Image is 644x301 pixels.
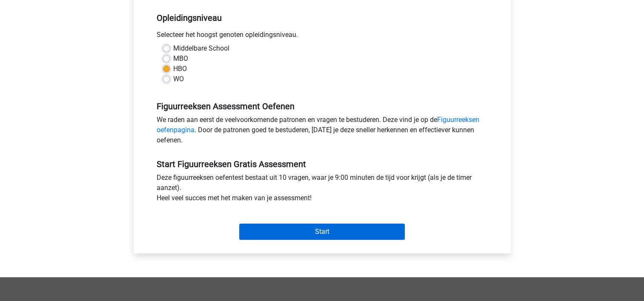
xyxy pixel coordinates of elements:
div: Deze figuurreeksen oefentest bestaat uit 10 vragen, waar je 9:00 minuten de tijd voor krijgt (als... [150,173,494,207]
div: We raden aan eerst de veelvoorkomende patronen en vragen te bestuderen. Deze vind je op de . Door... [150,115,494,149]
label: WO [173,74,184,84]
label: Middelbare School [173,43,229,54]
div: Selecteer het hoogst genoten opleidingsniveau. [150,30,494,43]
input: Start [239,224,405,240]
label: MBO [173,54,188,64]
h5: Start Figuurreeksen Gratis Assessment [157,159,488,169]
label: HBO [173,64,187,74]
h5: Figuurreeksen Assessment Oefenen [157,101,488,111]
h5: Opleidingsniveau [157,9,488,26]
